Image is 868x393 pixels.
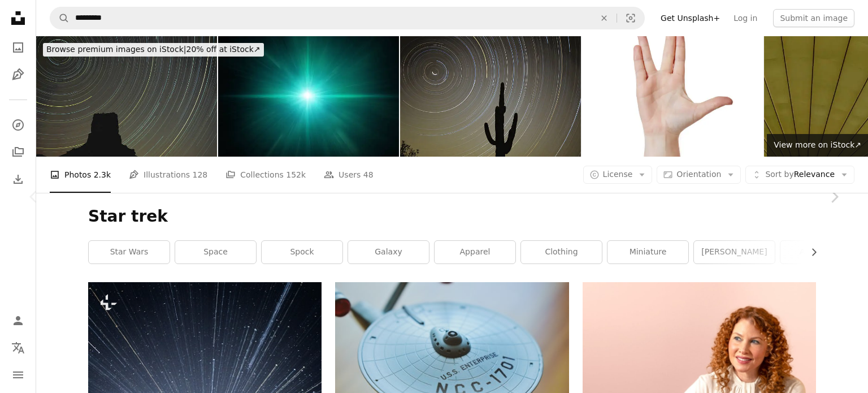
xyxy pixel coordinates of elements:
[50,7,645,29] form: Find visuals sitewide
[582,36,763,157] img: Star Trek gesture: the Vulcan salute
[7,336,29,359] button: Language
[765,170,793,179] span: Sort by
[521,241,602,264] a: clothing
[617,7,644,29] button: Visual search
[225,157,306,193] a: Collections 152k
[603,170,633,179] span: License
[592,7,617,29] button: Clear
[262,241,342,264] a: spock
[175,241,256,264] a: space
[46,45,261,54] span: 20% off at iStock ↗
[607,241,688,264] a: miniature
[348,241,429,264] a: galaxy
[435,241,515,264] a: apparel
[765,169,835,180] span: Relevance
[7,36,29,59] a: Photos
[694,241,775,264] a: [PERSON_NAME]
[767,134,868,157] a: View more on iStock↗
[745,166,854,184] button: Sort byRelevance
[335,355,568,365] a: round gray USS Enterprise aircraft scale model
[363,169,374,181] span: 48
[88,206,816,227] h1: Star trek
[727,9,764,27] a: Log in
[583,166,653,184] button: License
[46,45,186,54] span: Browse premium images on iStock |
[804,241,816,264] button: scroll list to the right
[400,36,581,157] img: Star Trek 1
[7,141,29,163] a: Collections
[800,142,868,251] a: Next
[324,157,374,193] a: Users 48
[218,36,399,157] img: Star Trek. Space travel at the speed of light. Abstract background. Elements of this image furnis...
[7,114,29,136] a: Explore
[774,140,861,149] span: View more on iStock ↗
[129,157,207,193] a: Illustrations 128
[36,36,271,63] a: Browse premium images on iStock|20% off at iStock↗
[89,241,170,264] a: star wars
[36,36,217,157] img: Star Trek 3
[676,170,721,179] span: Orientation
[657,166,741,184] button: Orientation
[7,63,29,86] a: Illustrations
[193,169,208,181] span: 128
[286,169,306,181] span: 152k
[50,7,70,29] button: Search Unsplash
[7,309,29,332] a: Log in / Sign up
[780,241,861,264] a: astronomy
[773,9,854,27] button: Submit an image
[7,364,29,386] button: Menu
[654,9,727,27] a: Get Unsplash+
